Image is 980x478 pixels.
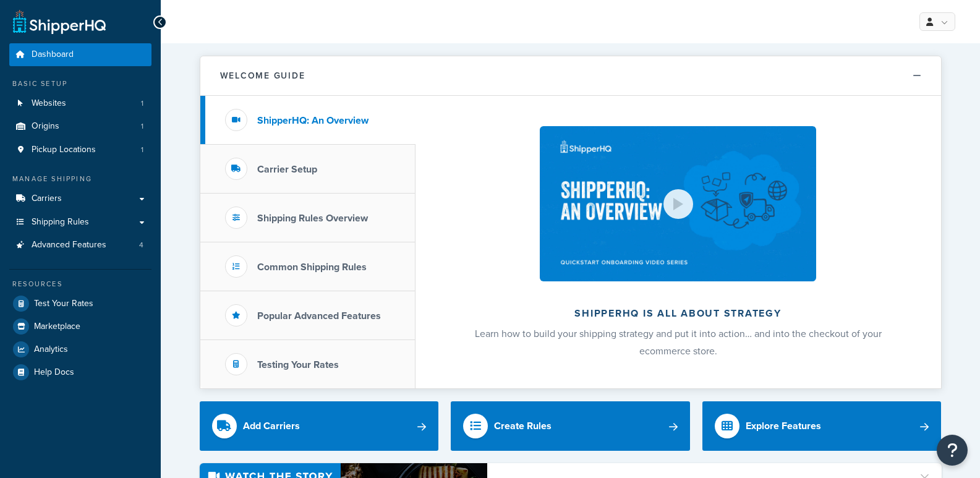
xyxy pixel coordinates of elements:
h3: ShipperHQ: An Overview [257,115,369,126]
span: Websites [32,98,66,109]
span: Advanced Features [32,240,106,250]
button: Open Resource Center [937,435,968,466]
a: Test Your Rates [9,292,151,315]
span: 4 [139,240,143,250]
a: Shipping Rules [9,211,151,234]
h3: Shipping Rules Overview [257,213,368,224]
li: Pickup Locations [9,139,151,161]
h3: Carrier Setup [257,164,317,175]
div: Basic Setup [9,79,151,89]
div: Explore Features [746,417,821,435]
span: Marketplace [34,322,80,332]
span: Analytics [34,344,68,355]
h2: ShipperHQ is all about strategy [448,308,908,319]
span: Pickup Locations [32,145,96,155]
span: 1 [141,145,143,155]
span: 1 [141,98,143,109]
a: Explore Features [702,401,942,451]
span: Origins [32,121,59,132]
div: Add Carriers [243,417,300,435]
span: Test Your Rates [34,299,93,309]
div: Manage Shipping [9,174,151,184]
li: Origins [9,115,151,138]
a: Websites1 [9,92,151,115]
li: Websites [9,92,151,115]
div: Resources [9,279,151,289]
span: Dashboard [32,49,74,60]
a: Help Docs [9,361,151,383]
h3: Testing Your Rates [257,359,339,370]
a: Pickup Locations1 [9,139,151,161]
img: ShipperHQ is all about strategy [540,126,816,281]
div: Create Rules [494,417,552,435]
a: Advanced Features4 [9,234,151,257]
a: Analytics [9,338,151,361]
h3: Popular Advanced Features [257,310,381,322]
span: Help Docs [34,367,74,378]
span: Learn how to build your shipping strategy and put it into action… and into the checkout of your e... [475,326,882,358]
a: Add Carriers [200,401,439,451]
li: Advanced Features [9,234,151,257]
span: Carriers [32,194,62,204]
a: Create Rules [451,401,690,451]
a: Dashboard [9,43,151,66]
button: Welcome Guide [200,56,941,96]
span: 1 [141,121,143,132]
h2: Welcome Guide [220,71,305,80]
span: Shipping Rules [32,217,89,228]
h3: Common Shipping Rules [257,262,367,273]
a: Carriers [9,187,151,210]
a: Marketplace [9,315,151,338]
a: Origins1 [9,115,151,138]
